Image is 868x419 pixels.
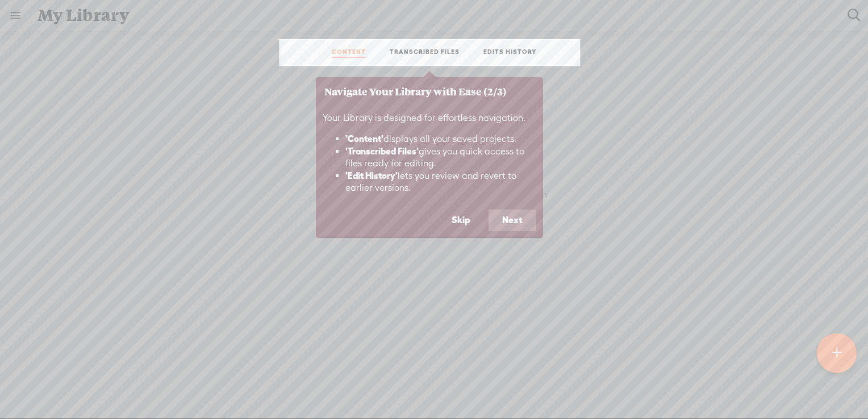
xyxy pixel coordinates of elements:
li: displays all your saved projects. [345,133,536,145]
li: gives you quick access to files ready for editing. [345,145,536,170]
button: Next [489,209,536,231]
h3: Navigate Your Library with Ease (2/3) [324,86,535,97]
a: EDITS HISTORY [483,48,537,58]
b: 'Content' [345,133,383,144]
b: 'Edit History' [345,170,398,181]
div: Your Library is designed for effortless navigation. [316,106,543,210]
button: Skip [438,209,484,231]
b: 'Transcribed Files' [345,146,419,156]
li: lets you review and revert to earlier versions. [345,170,536,194]
a: TRANSCRIBED FILES [390,48,460,58]
a: CONTENT [332,48,366,58]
